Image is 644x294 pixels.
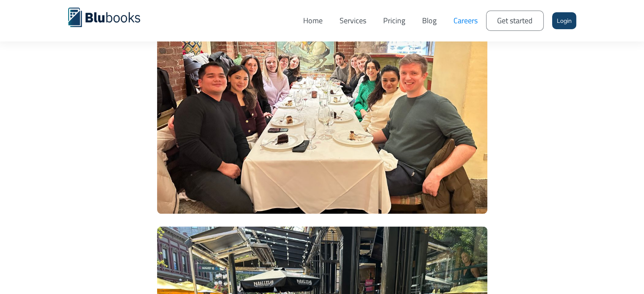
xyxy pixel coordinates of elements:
a: Careers [445,6,486,35]
a: home [68,6,153,27]
a: Pricing [375,6,414,35]
a: Get started [486,11,544,31]
a: Home [295,6,331,35]
a: Blog [414,6,445,35]
a: Login [552,12,576,29]
a: Services [331,6,375,35]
